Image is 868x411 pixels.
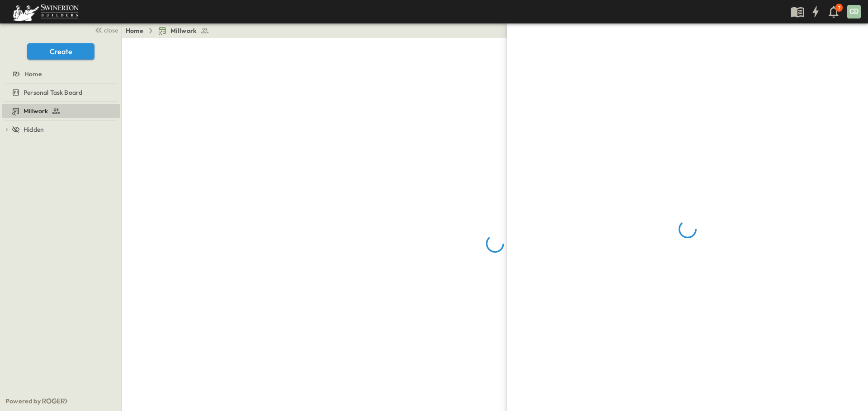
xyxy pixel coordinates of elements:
span: Home [24,69,42,79]
div: CD [847,5,861,18]
span: close [104,26,118,35]
div: test [2,85,120,100]
nav: breadcrumbs [126,26,215,35]
a: Home [126,26,143,35]
span: Millwork [24,106,48,115]
span: Hidden [24,125,44,134]
div: test [2,104,120,118]
span: Personal Task Board [24,88,82,97]
img: 6c363589ada0b36f064d841b69d3a419a338230e66bb0a533688fa5cc3e9e735.png [11,2,80,21]
button: Create [27,43,94,60]
span: Millwork [170,26,197,35]
p: 7 [838,5,840,12]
